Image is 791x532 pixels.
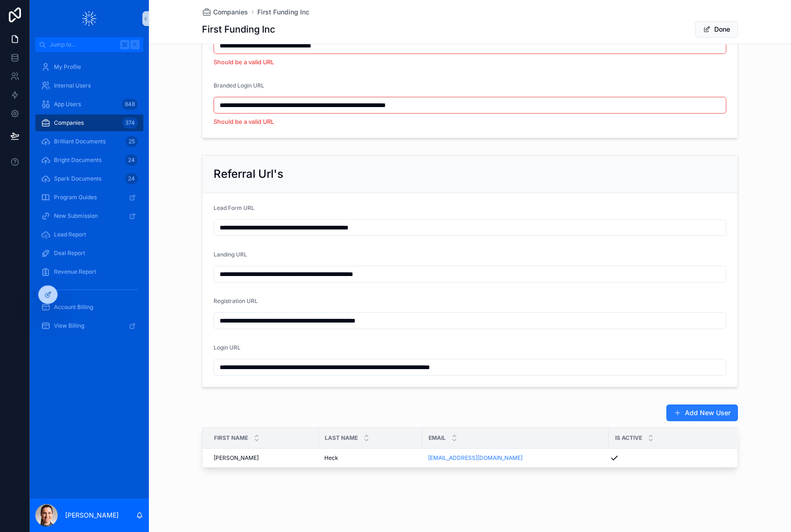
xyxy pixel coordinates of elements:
[214,434,248,442] span: First name
[54,303,93,311] span: Account Billing
[214,344,241,351] span: Login URL
[54,156,101,164] span: Bright Documents
[202,23,275,36] h1: First Funding Inc
[54,175,101,182] span: Spark Documents
[666,404,738,421] button: Add New User
[131,41,139,48] span: K
[54,82,91,89] span: Internal Users
[65,511,119,520] p: [PERSON_NAME]
[35,133,143,150] a: Brilliant Documents25
[35,208,143,224] a: New Submission
[54,268,96,276] span: Revenue Report
[615,434,642,442] span: Is active
[35,189,143,206] a: Program Guides
[122,99,138,110] div: 848
[202,7,248,17] a: Companies
[429,434,446,442] span: Email
[122,117,138,128] div: 374
[35,77,143,94] a: Internal Users
[35,245,143,262] a: Deal Report
[125,173,138,184] div: 24
[214,454,313,462] a: [PERSON_NAME]
[30,52,149,346] div: scrollable content
[695,21,738,38] button: Done
[257,7,309,17] a: First Funding Inc
[324,454,417,462] a: Heck
[35,299,143,316] a: Account Billing
[214,58,726,67] li: Should be a valid URL
[54,231,86,238] span: Lead Report
[54,101,81,108] span: App Users
[324,454,338,462] span: Heck
[428,454,603,462] a: [EMAIL_ADDRESS][DOMAIN_NAME]
[126,136,138,147] div: 25
[214,204,255,211] span: Lead Form URL
[50,41,116,48] span: Jump to...
[54,322,84,330] span: View Billing
[35,37,143,52] button: Jump to...K
[214,251,247,258] span: Landing URL
[35,263,143,280] a: Revenue Report
[35,152,143,168] a: Bright Documents24
[35,96,143,113] a: App Users848
[54,63,81,71] span: My Profile
[35,226,143,243] a: Lead Report
[214,82,264,89] span: Branded Login URL
[35,59,143,75] a: My Profile
[54,194,97,201] span: Program Guides
[35,114,143,131] a: Companies374
[82,11,96,26] img: App logo
[325,434,358,442] span: Last name
[214,454,259,462] span: [PERSON_NAME]
[125,155,138,166] div: 24
[54,249,85,257] span: Deal Report
[213,7,248,17] span: Companies
[35,170,143,187] a: Spark Documents24
[214,117,726,127] li: Should be a valid URL
[214,167,283,182] h2: Referral Url's
[54,119,84,127] span: Companies
[428,454,523,462] a: [EMAIL_ADDRESS][DOMAIN_NAME]
[214,297,258,304] span: Registration URL
[54,138,106,145] span: Brilliant Documents
[35,317,143,334] a: View Billing
[54,212,98,220] span: New Submission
